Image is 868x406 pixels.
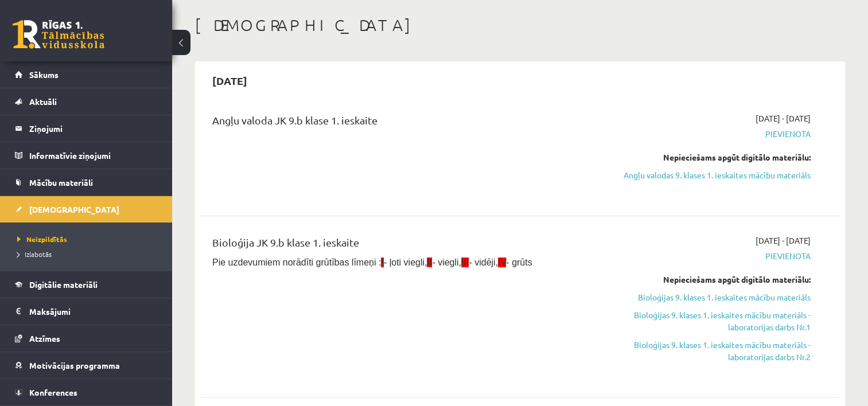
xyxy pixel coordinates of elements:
span: Mācību materiāli [29,177,93,188]
legend: Ziņojumi [29,115,158,142]
span: Atzīmes [29,333,60,343]
span: Pie uzdevumiem norādīti grūtības līmeņi : - ļoti viegli, - viegli, - vidēji, - grūts [212,257,532,267]
span: Aktuāli [29,96,57,107]
span: Neizpildītās [17,235,67,244]
h1: [DEMOGRAPHIC_DATA] [195,15,845,35]
span: Konferences [29,387,77,397]
a: Neizpildītās [17,234,161,244]
span: Sākums [29,69,59,80]
span: II [427,257,432,267]
div: Angļu valoda JK 9.b klase 1. ieskaite [212,112,605,134]
span: Motivācijas programma [29,360,120,370]
span: III [461,257,469,267]
a: Izlabotās [17,249,161,259]
a: Digitālie materiāli [15,271,158,298]
a: Angļu valodas 9. klases 1. ieskaites mācību materiāls [622,169,811,181]
a: Informatīvie ziņojumi [15,142,158,169]
span: [DATE] - [DATE] [756,112,811,124]
div: Nepieciešams apgūt digitālo materiālu: [622,151,811,163]
legend: Maksājumi [29,298,158,325]
span: [DEMOGRAPHIC_DATA] [29,204,119,214]
h2: [DATE] [201,67,259,94]
a: [DEMOGRAPHIC_DATA] [15,196,158,222]
a: Mācību materiāli [15,169,158,196]
a: Rīgas 1. Tālmācības vidusskola [13,20,104,49]
span: Pievienota [622,250,811,262]
a: Konferences [15,379,158,405]
span: I [381,257,383,267]
span: IV [498,257,506,267]
a: Bioloģijas 9. klases 1. ieskaites mācību materiāls - laboratorijas darbs Nr.1 [622,309,811,333]
span: Pievienota [622,128,811,140]
span: [DATE] - [DATE] [756,235,811,247]
a: Ziņojumi [15,115,158,142]
a: Sākums [15,61,158,88]
span: Izlabotās [17,249,52,259]
a: Maksājumi [15,298,158,325]
legend: Informatīvie ziņojumi [29,142,158,169]
span: Digitālie materiāli [29,279,98,290]
div: Nepieciešams apgūt digitālo materiālu: [622,274,811,286]
a: Atzīmes [15,325,158,352]
a: Bioloģijas 9. klases 1. ieskaites mācību materiāls [622,291,811,303]
a: Aktuāli [15,88,158,115]
div: Bioloģija JK 9.b klase 1. ieskaite [212,235,605,256]
a: Bioloģijas 9. klases 1. ieskaites mācību materiāls - laboratorijas darbs Nr.2 [622,339,811,363]
a: Motivācijas programma [15,352,158,378]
